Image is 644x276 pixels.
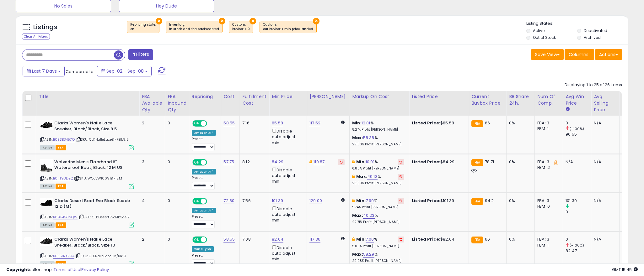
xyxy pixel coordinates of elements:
[192,169,216,174] div: Amazon AI *
[356,198,366,204] b: Min:
[565,82,622,88] div: Displaying 1 to 25 of 26 items
[223,236,235,242] a: 58.55
[352,135,404,147] div: %
[594,159,614,165] div: N/A
[471,198,483,205] small: FBA
[23,66,65,76] button: Last 7 Days
[206,198,216,204] span: OFF
[537,198,558,204] div: FBA: 3
[471,237,483,243] small: FBA
[352,120,362,126] b: Min:
[352,128,404,132] p: 8.21% Profit [PERSON_NAME]
[352,174,404,185] div: %
[509,237,530,242] div: 0%
[40,237,134,266] div: ASIN:
[509,198,530,204] div: 0%
[566,248,591,254] div: 82.47
[412,120,440,126] b: Listed Price:
[485,159,494,165] span: 78.71
[40,159,53,172] img: 41bKVsaD2nL._SL40_.jpg
[250,18,256,24] button: ×
[66,69,94,75] span: Compared to:
[56,145,66,150] span: FBA
[33,23,57,32] h5: Listings
[206,121,216,126] span: OFF
[471,159,483,166] small: FBA
[206,237,216,242] span: OFF
[232,27,250,31] div: buybox = 0
[352,166,404,171] p: 6.86% Profit [PERSON_NAME]
[168,93,186,113] div: FBA inbound Qty
[193,198,201,204] span: ON
[242,159,264,165] div: 8.12
[509,120,530,126] div: 0%
[485,198,494,204] span: 94.2
[53,215,78,220] a: B09P4G3NQW
[168,198,184,204] div: 0
[53,176,73,181] a: B01IT93DBQ
[142,93,162,113] div: FBA Available Qty
[223,93,237,100] div: Cost
[74,176,122,181] span: | SKU: WOLVW10691Blk12M
[192,93,218,100] div: Repricing
[40,159,134,188] div: ASIN:
[78,215,130,220] span: | SKU: CLKDesertEvoBlkSde12
[39,93,137,100] div: Title
[76,137,129,142] span: | SKU: CLKNalleLaceBlk/Blk9.5
[128,49,153,60] button: Filters
[192,137,216,151] div: Preset:
[142,198,160,204] div: 4
[130,22,156,32] span: Repricing state :
[75,253,126,258] span: | SKU: CLKNalleLaceBlk/Blk10
[156,18,162,24] button: ×
[193,159,201,165] span: ON
[533,35,556,40] label: Out of Stock
[537,165,558,170] div: FBM: 2
[531,49,564,60] button: Save View
[54,237,131,250] b: Clarks Women's Nalle Lace Sneaker, Black/Black, Size 10
[356,174,367,180] b: Max:
[272,198,283,204] a: 101.39
[53,253,74,259] a: B0BSB7XR94
[485,120,490,126] span: 66
[537,242,558,248] div: FBM: 1
[471,120,483,127] small: FBA
[314,159,325,165] a: 110.87
[566,107,569,112] small: Avg Win Price.
[366,159,374,165] a: 10.01
[206,159,216,165] span: OFF
[352,159,404,171] div: %
[54,120,131,133] b: Clarks Women's Nalle Lace Sneaker, Black/Black, Size 9.5
[263,22,313,32] span: Custom:
[106,68,144,74] span: Sep-02 - Sep-08
[412,159,440,165] b: Listed Price:
[594,120,614,126] div: N/A
[584,35,601,40] label: Archived
[352,93,406,100] div: Markup on Cost
[53,137,75,142] a: B0BSB3457Q
[193,237,201,242] span: ON
[97,66,152,76] button: Sep-02 - Sep-08
[363,135,374,141] a: 58.38
[40,120,134,149] div: ASIN:
[130,27,156,31] div: on
[352,181,404,185] p: 25.59% Profit [PERSON_NAME]
[309,120,320,126] a: 117.52
[362,120,370,126] a: 12.01
[566,237,591,242] div: 0
[350,91,409,116] th: The percentage added to the cost of goods (COGS) that forms the calculator for Min & Max prices.
[366,198,374,204] a: 7.99
[54,198,131,211] b: Clarks Desert Boot Evo Black Suede 12 D (M)
[272,236,283,242] a: 82.04
[313,18,319,24] button: ×
[223,198,234,204] a: 72.80
[352,120,404,132] div: %
[412,198,440,204] b: Listed Price:
[169,27,219,31] div: in stock and fba backordered
[263,27,313,31] div: cur buybox < min price landed
[594,198,614,204] div: N/A
[566,209,591,215] div: 0
[192,208,216,213] div: Amazon AI *
[485,236,490,242] span: 66
[595,49,622,60] button: Actions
